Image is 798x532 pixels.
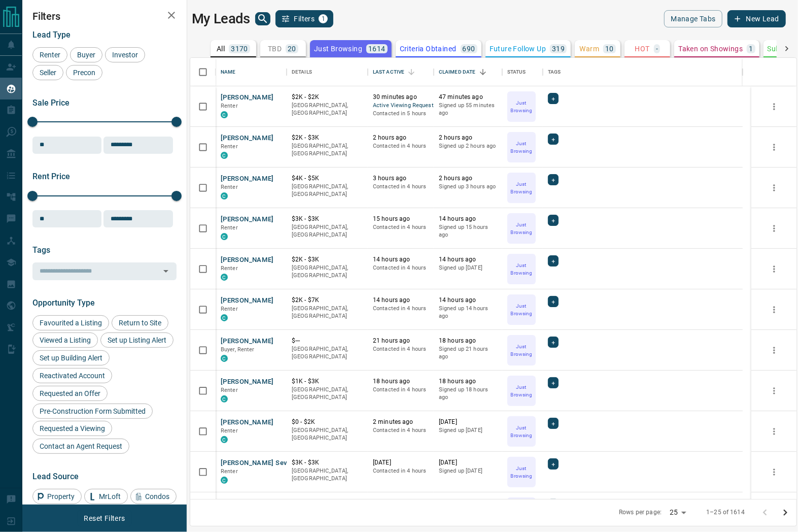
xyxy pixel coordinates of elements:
[292,134,363,142] p: $2K - $3K
[373,215,429,223] p: 15 hours ago
[221,174,274,184] button: [PERSON_NAME]
[373,255,429,264] p: 14 hours ago
[727,10,786,27] button: New Lead
[508,302,535,317] p: Just Browsing
[112,315,168,330] div: Return to Site
[74,51,99,59] span: Buyer
[70,47,102,62] div: Buyer
[216,58,287,86] div: Name
[292,183,363,198] p: [GEOGRAPHIC_DATA], [GEOGRAPHIC_DATA]
[36,442,126,450] span: Contact an Agent Request
[292,102,363,117] p: [GEOGRAPHIC_DATA], [GEOGRAPHIC_DATA]
[292,305,363,320] p: [GEOGRAPHIC_DATA], [GEOGRAPHIC_DATA]
[439,255,497,264] p: 14 hours ago
[373,102,429,110] span: Active Viewing Request
[373,305,429,313] p: Contacted in 4 hours
[439,142,497,150] p: Signed up 2 hours ago
[109,51,142,59] span: Investor
[292,499,363,508] p: $3K - $4K
[32,350,110,365] div: Set up Building Alert
[666,505,690,520] div: 25
[221,274,228,281] div: condos.ca
[221,458,306,468] button: [PERSON_NAME] Sevastina
[221,427,238,434] span: Renter
[95,492,124,501] span: MrLoft
[439,499,497,508] p: [DATE]
[439,223,497,239] p: Signed up 15 hours ago
[221,192,228,199] div: condos.ca
[292,467,363,483] p: [GEOGRAPHIC_DATA], [GEOGRAPHIC_DATA]
[292,223,363,239] p: [GEOGRAPHIC_DATA], [GEOGRAPHIC_DATA]
[551,296,555,307] span: +
[221,134,274,143] button: [PERSON_NAME]
[159,264,173,278] button: Open
[508,343,535,358] p: Just Browsing
[373,223,429,231] p: Contacted in 4 hours
[288,45,296,52] p: 20
[508,424,535,439] p: Just Browsing
[664,10,722,27] button: Manage Tabs
[373,264,429,272] p: Contacted in 4 hours
[36,354,106,362] span: Set up Building Alert
[551,175,555,185] span: +
[221,184,238,190] span: Renter
[548,58,561,86] div: Tags
[221,152,228,159] div: condos.ca
[767,383,782,398] button: more
[439,183,497,191] p: Signed up 3 hours ago
[32,65,63,80] div: Seller
[221,346,255,353] span: Buyer, Renter
[502,58,543,86] div: Status
[32,245,50,255] span: Tags
[605,45,614,52] p: 10
[548,134,559,145] div: +
[292,386,363,402] p: [GEOGRAPHIC_DATA], [GEOGRAPHIC_DATA]
[476,65,490,79] button: Sort
[32,489,82,504] div: Property
[548,458,559,470] div: +
[32,439,129,454] div: Contact an Agent Request
[373,296,429,305] p: 14 hours ago
[32,386,108,401] div: Requested an Offer
[221,265,238,272] span: Renter
[292,458,363,467] p: $3K - $3K
[221,337,274,346] button: [PERSON_NAME]
[221,143,238,150] span: Renter
[508,261,535,277] p: Just Browsing
[292,337,363,345] p: $---
[32,47,67,62] div: Renter
[551,418,555,428] span: +
[706,508,745,517] p: 1–25 of 1614
[32,10,177,22] h2: Filters
[287,58,368,86] div: Details
[767,302,782,317] button: more
[36,372,109,380] span: Reactivated Account
[292,377,363,386] p: $1K - $3K
[221,377,274,387] button: [PERSON_NAME]
[767,99,782,114] button: more
[70,69,99,77] span: Precon
[373,377,429,386] p: 18 hours ago
[373,134,429,142] p: 2 hours ago
[508,383,535,398] p: Just Browsing
[221,111,228,118] div: condos.ca
[767,464,782,480] button: more
[142,492,173,501] span: Condos
[373,183,429,191] p: Contacted in 4 hours
[373,458,429,467] p: [DATE]
[292,296,363,305] p: $2K - $7K
[275,10,334,27] button: Filters1
[767,343,782,358] button: more
[221,418,274,427] button: [PERSON_NAME]
[439,386,497,402] p: Signed up 18 hours ago
[508,99,535,114] p: Just Browsing
[32,298,95,308] span: Opportunity Type
[678,45,743,52] p: Taken on Showings
[255,12,270,25] button: search button
[66,65,102,80] div: Precon
[77,510,131,527] button: Reset Filters
[373,93,429,102] p: 30 minutes ago
[508,221,535,236] p: Just Browsing
[292,215,363,223] p: $3K - $3K
[551,378,555,388] span: +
